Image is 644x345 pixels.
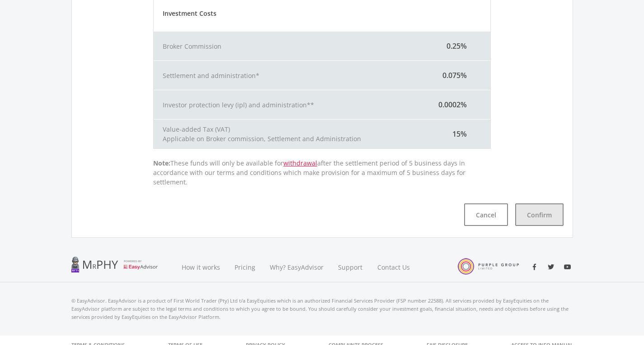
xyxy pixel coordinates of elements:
[154,9,491,18] div: Investment Costs
[263,252,331,282] a: Why? EasyAdvisor
[406,70,490,81] div: 0.075%
[406,99,490,110] div: 0.0002%
[406,41,490,51] div: 0.25%
[71,297,573,321] p: © EasyAdvisor. EasyAdvisor is a product of First World Trader (Pty) Ltd t/a EasyEquities which is...
[464,203,508,226] button: Cancel
[331,252,370,282] a: Support
[406,129,490,139] div: 15%
[283,159,317,167] a: withdrawal
[154,41,406,51] div: Broker Commission
[154,124,406,143] div: Value-added Tax (VAT) Applicable on Broker commission, Settlement and Administration
[154,100,406,110] div: Investor protection levy (ipl) and administration**
[370,252,418,282] a: Contact Us
[515,203,564,226] button: Confirm
[227,252,263,282] a: Pricing
[153,158,491,187] p: These funds will only be available for after the settlement period of 5 business days in accordan...
[154,71,406,80] div: Settlement and administration*
[153,159,170,167] strong: Note:
[174,252,227,282] a: How it works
